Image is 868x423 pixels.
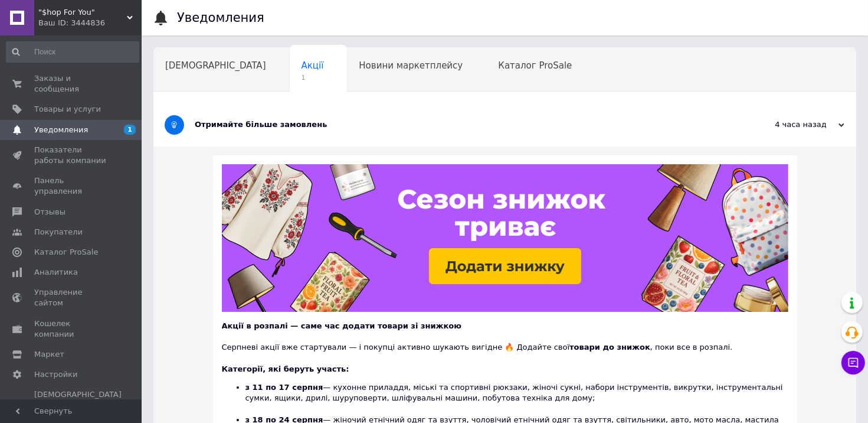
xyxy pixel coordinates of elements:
li: — кухонне приладдя, міські та спортивні рюкзаки, жіночі сукні, набори інструментів, викрутки, інс... [245,382,788,415]
span: Новини маркетплейсу [359,60,463,71]
span: Настройки [34,369,77,380]
input: Поиск [6,41,139,63]
h1: Уведомления [177,11,264,25]
span: Акції [302,60,324,71]
b: товари до знижок [569,343,650,352]
b: Категорії, які беруть участь: [222,365,349,373]
span: 1 [302,73,324,82]
div: Серпневі акції вже стартували — і покупці активно шукають вигідне 🔥 Додайте свої , поки все в роз... [222,331,788,353]
span: Заказы и сообщения [34,73,109,95]
b: Акції в розпалі — саме час додати товари зі знижкою [222,321,461,330]
span: [DEMOGRAPHIC_DATA] и счета [34,389,122,422]
span: Каталог ProSale [34,247,98,258]
div: Отримайте більше замовлень [195,119,726,130]
span: Панель управления [34,175,109,197]
span: Уведомления [34,125,88,135]
span: Маркет [34,349,64,360]
span: Каталог ProSale [498,60,572,71]
span: Товары и услуги [34,104,101,115]
span: "$hop For You" [38,7,127,18]
span: [DEMOGRAPHIC_DATA] [165,60,266,71]
span: Аналитика [34,267,78,278]
button: Чат с покупателем [841,351,865,375]
div: 4 часа назад [726,119,844,130]
span: 1 [124,125,136,135]
span: Кошелек компании [34,318,109,340]
span: Покупатели [34,227,83,237]
span: Управление сайтом [34,287,109,308]
div: Ваш ID: 3444836 [38,18,142,28]
span: Отзывы [34,207,65,217]
b: з 11 по 17 серпня [245,383,323,392]
span: Показатели работы компании [34,145,109,166]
